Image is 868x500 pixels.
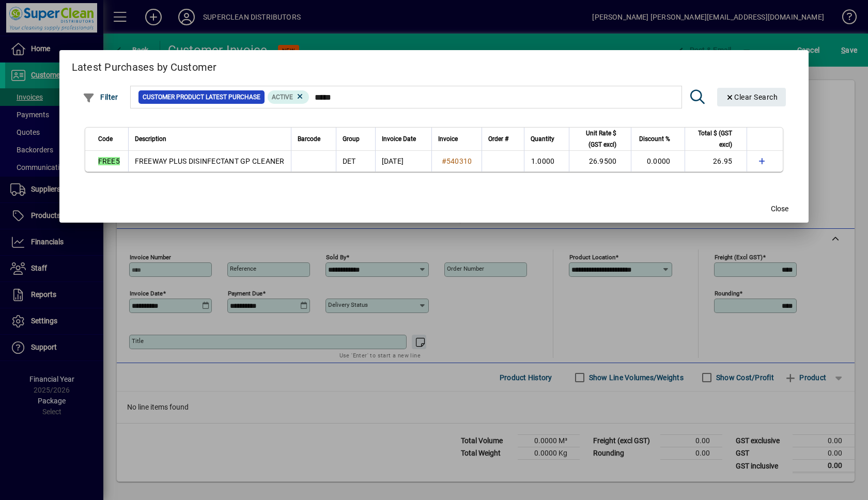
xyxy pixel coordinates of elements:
div: Discount % [638,133,679,145]
mat-chip: Product Activation Status: Active [268,90,309,104]
td: 0.0000 [631,151,685,171]
span: Customer Product Latest Purchase [143,92,260,102]
span: # [442,157,446,165]
div: Unit Rate $ (GST excl) [576,128,626,150]
td: 1.0000 [524,151,569,171]
span: Invoice Date [382,133,416,145]
span: Close [771,204,788,214]
span: DET [343,157,356,165]
div: Quantity [531,133,564,145]
em: FREE5 [98,157,120,165]
div: Group [343,133,369,145]
td: [DATE] [375,151,431,171]
span: Code [98,133,113,145]
span: Discount % [639,133,670,145]
button: Clear [717,88,786,106]
div: Invoice [438,133,476,145]
td: 26.95 [685,151,747,171]
div: Total $ (GST excl) [691,128,741,150]
span: FREEWAY PLUS DISINFECTANT GP CLEANER [135,157,285,165]
span: Invoice [438,133,458,145]
span: Total $ (GST excl) [691,128,732,150]
h2: Latest Purchases by Customer [59,50,809,80]
button: Close [763,200,796,218]
span: Description [135,133,166,145]
span: Quantity [531,133,554,145]
span: Active [272,93,293,101]
div: Description [135,133,285,145]
span: Group [343,133,360,145]
button: Filter [80,88,121,106]
a: #540310 [438,155,476,167]
td: 26.9500 [569,151,631,171]
span: Filter [83,93,118,101]
span: Order # [488,133,508,145]
span: Unit Rate $ (GST excl) [576,128,616,150]
span: Barcode [298,133,320,145]
div: Invoice Date [382,133,425,145]
span: 540310 [446,157,472,165]
span: Clear Search [725,93,778,101]
div: Barcode [298,133,330,145]
div: Code [98,133,122,145]
div: Order # [488,133,518,145]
